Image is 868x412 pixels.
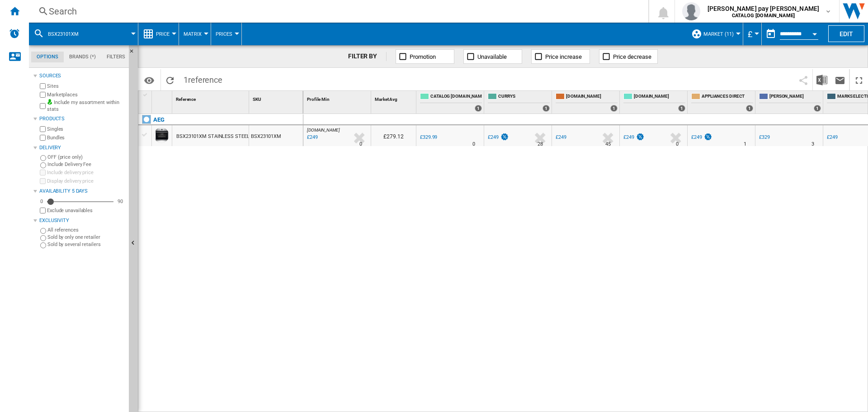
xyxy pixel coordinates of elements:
div: £329.99 [419,133,437,142]
div: Delivery Time : 28 days [538,140,543,149]
div: FILTER BY [348,52,387,61]
div: Products [39,115,125,123]
div: Prices [216,23,237,45]
input: Display delivery price [40,178,46,184]
button: Price decrease [599,49,658,64]
span: Profile Min [307,97,330,102]
input: Display delivery price [40,208,46,213]
span: Matrix [184,31,202,37]
span: Price decrease [613,53,651,60]
button: Hide [129,45,140,62]
input: Include my assortment within stats [40,100,46,112]
div: 1 offers sold by CURRYS [542,105,550,112]
button: Maximize [850,69,868,90]
span: Market Avg [375,97,397,102]
span: 1 [179,69,227,88]
input: Include Delivery Fee [40,162,46,168]
span: Prices [216,31,232,37]
img: mysite-bg-18x18.png [47,99,52,104]
span: CATALOG [DOMAIN_NAME] [430,93,482,101]
div: £249 [556,134,566,140]
input: Marketplaces [40,92,46,98]
button: BSX23101XM [48,23,88,45]
span: [DOMAIN_NAME] [634,93,685,101]
div: Sources [39,72,125,80]
div: BSX23101XM [33,23,133,45]
div: Market Avg Sort None [373,91,416,105]
span: [PERSON_NAME] [769,93,821,101]
label: Marketplaces [47,91,125,98]
div: Delivery Time : 0 day [359,140,362,149]
label: OFF (price only) [47,154,125,161]
button: Promotion [396,49,454,64]
button: Reload [161,69,179,90]
div: 90 [115,198,125,205]
md-tab-item: Filters [101,52,131,62]
input: All references [40,228,46,234]
div: Reference Sort None [174,91,249,105]
button: £ [748,23,757,45]
img: promotionV3.png [703,133,712,141]
span: Price [156,31,170,37]
button: Matrix [184,23,206,45]
button: Send this report by email [831,69,849,90]
div: £249 [488,134,499,140]
input: Sold by only one retailer [40,235,46,241]
span: [DOMAIN_NAME] [566,93,618,101]
div: Sort None [305,91,371,105]
div: Sort None [154,91,172,105]
input: Include delivery price [40,170,46,175]
span: Unavailable [477,53,507,60]
div: Delivery Time : 0 day [472,140,475,149]
div: 1 offers sold by APPLIANCES DIRECT [746,105,753,112]
div: Delivery Time : 0 day [676,140,679,149]
button: Unavailable [463,49,522,64]
input: Singles [40,126,46,132]
img: profile.jpg [682,2,700,20]
div: Sort None [251,91,303,105]
label: Include Delivery Fee [47,161,125,168]
div: CATALOG [DOMAIN_NAME] 1 offers sold by CATALOG ELECTROLUX.UK [418,91,484,114]
span: CURRYS [498,93,550,101]
span: [DOMAIN_NAME] [307,128,340,133]
button: md-calendar [762,25,780,43]
div: £329 [759,134,770,140]
div: Delivery [39,144,125,152]
label: Sold by only one retailer [47,234,125,241]
input: OFF (price only) [40,155,46,161]
label: Sold by several retailers [47,241,125,248]
label: Include delivery price [47,169,125,176]
button: Price increase [531,49,590,64]
div: 1 offers sold by AO.COM [678,105,685,112]
div: [DOMAIN_NAME] 1 offers sold by AO.COM [622,91,687,114]
div: £329 [758,133,770,142]
div: Last updated : Tuesday, 26 August 2025 10:00 [306,133,318,142]
div: £249 [554,133,566,142]
span: Promotion [410,53,436,60]
div: Sort None [174,91,249,105]
div: Market (11) [691,23,738,45]
label: Singles [47,126,125,133]
label: Include my assortment within stats [47,99,125,113]
div: 1 offers sold by JOHN LEWIS [814,105,821,112]
div: Search [49,5,625,18]
div: £249 [486,133,509,142]
button: Download in Excel [813,69,831,90]
button: Share this bookmark with others [794,69,812,90]
div: 1 offers sold by AMAZON.CO.UK [610,105,618,112]
div: 1 offers sold by CATALOG ELECTROLUX.UK [475,105,482,112]
div: £249 [826,133,838,142]
div: [DOMAIN_NAME] 1 offers sold by AMAZON.CO.UK [554,91,619,114]
md-slider: Availability [47,197,113,206]
div: £249 [690,133,712,142]
img: alerts-logo.svg [9,28,20,39]
div: £249 [691,134,702,140]
div: Delivery Time : 45 days [605,140,611,149]
input: Sold by several retailers [40,242,46,248]
b: CATALOG [DOMAIN_NAME] [732,13,795,19]
div: Sort None [373,91,416,105]
button: Price [156,23,174,45]
label: Bundles [47,134,125,141]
